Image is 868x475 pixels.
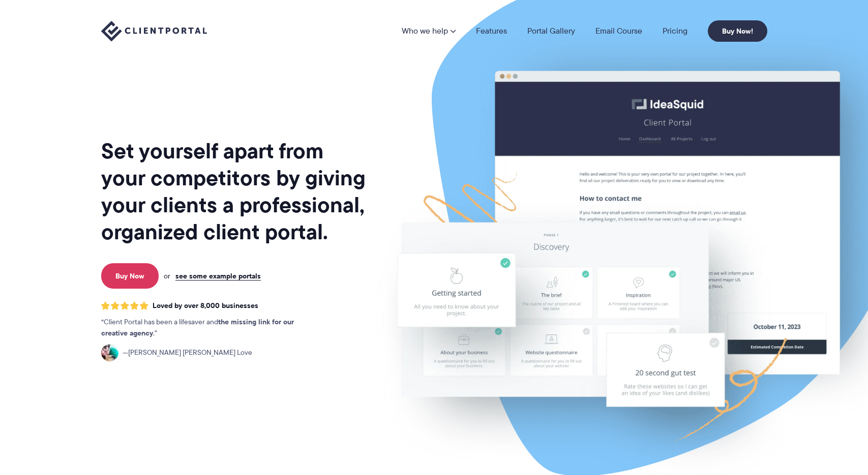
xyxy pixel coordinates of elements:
[663,27,687,35] a: Pricing
[527,27,575,35] a: Portal Gallery
[101,316,294,339] strong: the missing link for our creative agency
[123,347,252,358] span: [PERSON_NAME] [PERSON_NAME] Love
[101,317,315,339] p: Client Portal has been a lifesaver and .
[164,271,170,281] span: or
[153,301,258,310] span: Loved by over 8,000 businesses
[708,20,767,42] a: Buy Now!
[402,27,456,35] a: Who we help
[101,263,159,289] a: Buy Now
[595,27,642,35] a: Email Course
[175,271,261,281] a: see some example portals
[101,137,368,245] h1: Set yourself apart from your competitors by giving your clients a professional, organized client ...
[476,27,507,35] a: Features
